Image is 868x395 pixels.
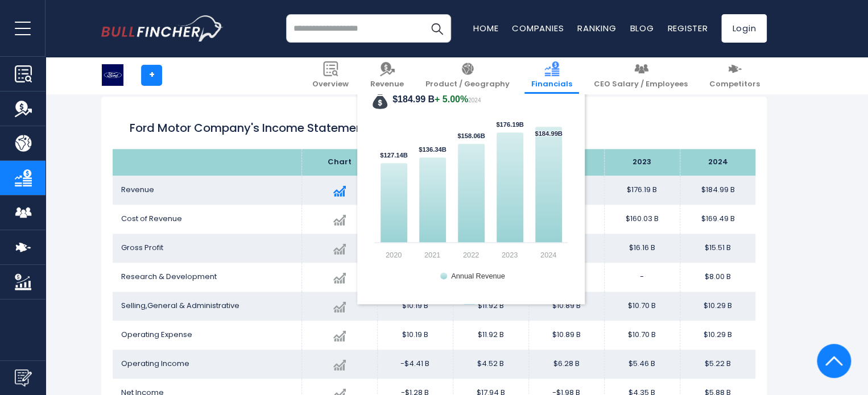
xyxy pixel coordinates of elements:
img: bullfincher logo [101,15,224,41]
span: Revenue [370,80,404,89]
td: $11.92 B [453,321,528,350]
td: $176.19 B [604,176,680,205]
tspan: 2024 [468,97,481,103]
td: $15.51 B [680,234,755,263]
span: Product / Geography [425,80,510,89]
text: $176.19B [496,121,524,128]
a: CEO Salary / Employees [587,57,695,94]
td: $10.70 B [604,292,680,321]
span: Gross Profit [121,242,163,253]
span: Financials [531,80,572,89]
a: + [141,65,162,86]
span: CEO Salary / Employees [594,80,688,89]
a: Go to homepage [101,15,224,41]
td: $10.70 B [604,321,680,350]
text: $158.06B [457,132,485,139]
h1: Ford Motor Company's Income Statement [130,119,738,136]
td: - [604,263,680,292]
th: 2023 [604,149,680,176]
a: Blog [630,22,654,34]
span: Operating Expense [121,329,192,340]
a: Financials [524,57,579,94]
th: 2024 [680,149,755,176]
svg: $184.99 B + 5.00% 2024 [369,88,573,293]
a: Revenue [363,57,411,94]
span: Revenue [121,184,154,195]
td: -$4.41 B [377,350,453,379]
span: Competitors [709,80,760,89]
td: $4.52 B [453,350,528,379]
span: Operating Income [121,358,189,369]
text: 2020 [386,251,402,259]
a: Companies [512,22,564,34]
tspan: + 5.00% [435,94,468,104]
td: $10.29 B [680,292,755,321]
a: Login [721,14,767,43]
th: Chart [301,149,377,176]
span: Selling,General & Administrative [121,300,239,311]
text: Annual Revenue [451,272,505,280]
text: 2021 [424,251,440,259]
a: Home [473,22,498,34]
text: $184.99B [535,130,563,137]
td: $10.89 B [528,321,604,350]
td: $16.16 B [604,234,680,263]
img: F logo [102,64,123,86]
td: $8.00 B [680,263,755,292]
a: Product / Geography [419,57,516,94]
td: $11.92 B [453,292,528,321]
text: $136.34B [419,146,447,153]
span: Research & Development [121,271,217,282]
button: Search [423,14,451,43]
a: Ranking [577,22,616,34]
a: Overview [305,57,356,94]
text: 2023 [502,251,518,259]
td: $160.03 B [604,205,680,234]
td: $5.46 B [604,350,680,379]
td: $6.28 B [528,350,604,379]
td: $5.22 B [680,350,755,379]
text: 2022 [463,251,479,259]
span: Overview [312,80,349,89]
a: Register [667,22,708,34]
td: $10.19 B [377,321,453,350]
a: Competitors [702,57,767,94]
td: $184.99 B [680,176,755,205]
text: 2024 [540,251,556,259]
td: $10.19 B [377,292,453,321]
td: $10.29 B [680,321,755,350]
text: $127.14B [380,152,408,159]
td: $169.49 B [680,205,755,234]
td: $10.89 B [528,292,604,321]
span: Cost of Revenue [121,213,182,224]
tspan: $184.99 B [392,94,468,104]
